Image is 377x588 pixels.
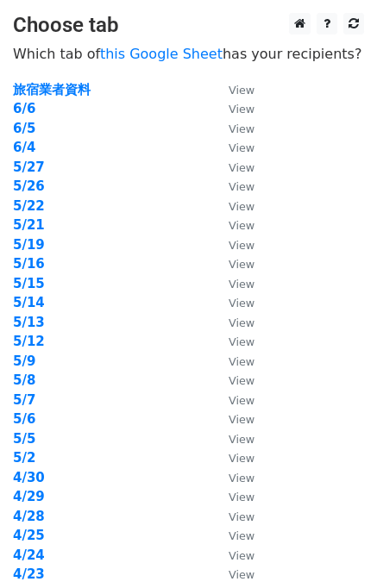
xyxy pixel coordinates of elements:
small: View [229,394,254,407]
small: View [229,433,254,446]
a: 5/27 [13,160,45,175]
a: 5/21 [13,217,45,233]
small: View [229,529,254,542]
a: 4/30 [13,470,45,485]
a: 4/29 [13,489,45,504]
a: 5/9 [13,353,35,369]
a: View [211,528,254,543]
small: View [229,278,254,291]
small: View [229,491,254,504]
a: 5/2 [13,450,35,466]
small: View [229,122,254,135]
a: 5/19 [13,237,45,253]
small: View [229,141,254,154]
small: View [229,374,254,387]
h3: Choose tab [13,13,364,38]
a: View [211,315,254,330]
a: 4/25 [13,528,45,543]
a: 5/6 [13,411,35,427]
small: View [229,335,254,348]
small: View [229,103,254,116]
a: 6/6 [13,101,35,116]
small: View [229,180,254,193]
a: View [211,82,254,97]
a: View [211,160,254,175]
small: View [229,161,254,174]
a: 5/26 [13,178,45,194]
small: View [229,452,254,465]
a: View [211,353,254,369]
a: View [211,295,254,310]
a: View [211,217,254,233]
a: 5/15 [13,276,45,291]
small: View [229,297,254,310]
a: 旅宿業者資料 [13,82,91,97]
a: View [211,178,254,194]
small: View [229,316,254,329]
a: View [211,392,254,408]
a: View [211,256,254,272]
small: View [229,510,254,523]
a: 5/22 [13,198,45,214]
a: View [211,140,254,155]
a: 4/24 [13,547,45,563]
a: 6/5 [13,121,35,136]
a: 5/13 [13,315,45,330]
a: 6/4 [13,140,35,155]
a: View [211,509,254,524]
small: View [229,549,254,562]
a: View [211,547,254,563]
a: 5/8 [13,372,35,388]
small: View [229,568,254,581]
a: 5/16 [13,256,45,272]
a: this Google Sheet [100,46,223,62]
small: View [229,258,254,271]
a: 4/23 [13,566,45,582]
a: View [211,334,254,349]
small: View [229,413,254,426]
a: View [211,489,254,504]
a: View [211,372,254,388]
a: View [211,198,254,214]
a: 5/7 [13,392,35,408]
a: View [211,237,254,253]
small: View [229,239,254,252]
small: View [229,84,254,97]
small: View [229,472,254,485]
a: 5/5 [13,431,35,447]
small: View [229,355,254,368]
a: View [211,101,254,116]
p: Which tab of has your recipients? [13,45,364,63]
a: 5/14 [13,295,45,310]
a: View [211,566,254,582]
a: View [211,276,254,291]
a: 5/12 [13,334,45,349]
a: 4/28 [13,509,45,524]
small: View [229,219,254,232]
a: View [211,121,254,136]
a: View [211,431,254,447]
